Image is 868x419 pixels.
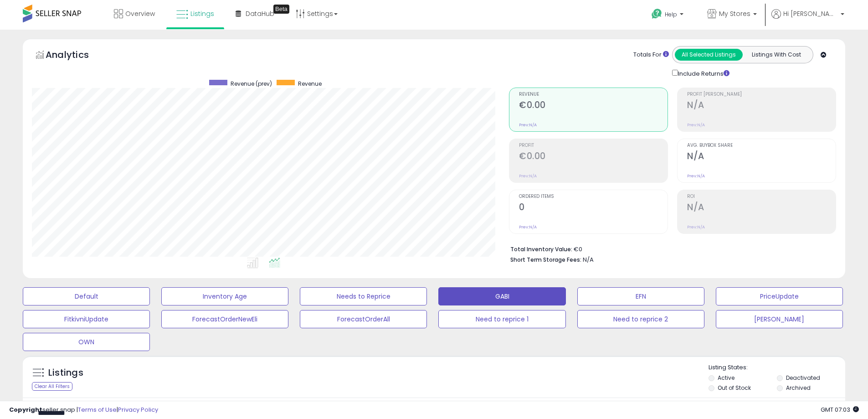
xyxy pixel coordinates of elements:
[577,287,704,305] button: EFN
[687,122,705,128] small: Prev: N/A
[519,122,537,128] small: Prev: N/A
[9,406,158,414] div: seller snap | |
[46,48,107,63] h5: Analytics
[300,310,427,328] button: ForecastOrderAll
[300,287,427,305] button: Needs to Reprice
[665,10,677,18] span: Help
[510,243,829,254] li: €0
[438,287,565,305] button: GABI
[231,80,272,88] span: Revenue (prev)
[718,374,734,382] label: Active
[246,9,274,18] span: DataHub
[23,287,150,305] button: Default
[742,49,810,61] button: Listings With Cost
[633,51,669,59] div: Totals For
[709,363,845,372] p: Listing States:
[644,1,693,30] a: Help
[9,405,42,414] strong: Copyright
[48,367,83,379] h5: Listings
[687,143,836,148] span: Avg. Buybox Share
[519,100,668,112] h2: €0.00
[687,224,705,230] small: Prev: N/A
[438,310,565,328] button: Need to reprice 1
[23,310,150,328] button: FitkivniUpdate
[583,255,594,264] span: N/A
[651,8,663,20] i: Get Help
[519,224,537,230] small: Prev: N/A
[687,194,836,199] span: ROI
[716,287,843,305] button: PriceUpdate
[23,333,150,351] button: OWN
[675,49,743,61] button: All Selected Listings
[786,374,820,382] label: Deactivated
[161,310,288,328] button: ForecastOrderNewEli
[32,382,72,391] div: Clear All Filters
[719,9,750,18] span: My Stores
[273,5,289,14] div: Tooltip anchor
[519,143,668,148] span: Profit
[716,310,843,328] button: [PERSON_NAME]
[718,384,751,392] label: Out of Stock
[771,9,844,30] a: Hi [PERSON_NAME]
[519,151,668,163] h2: €0.00
[519,202,668,214] h2: 0
[161,287,288,305] button: Inventory Age
[665,68,740,78] div: Include Returns
[190,9,214,18] span: Listings
[519,194,668,199] span: Ordered Items
[298,80,322,88] span: Revenue
[687,100,836,112] h2: N/A
[687,151,836,163] h2: N/A
[786,384,811,392] label: Archived
[519,92,668,97] span: Revenue
[687,92,836,97] span: Profit [PERSON_NAME]
[577,310,704,328] button: Need to reprice 2
[821,405,859,414] span: 2025-10-6 07:03 GMT
[510,245,572,253] b: Total Inventory Value:
[687,173,705,179] small: Prev: N/A
[510,256,581,264] b: Short Term Storage Fees:
[783,9,838,18] span: Hi [PERSON_NAME]
[125,9,155,18] span: Overview
[519,173,537,179] small: Prev: N/A
[687,202,836,214] h2: N/A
